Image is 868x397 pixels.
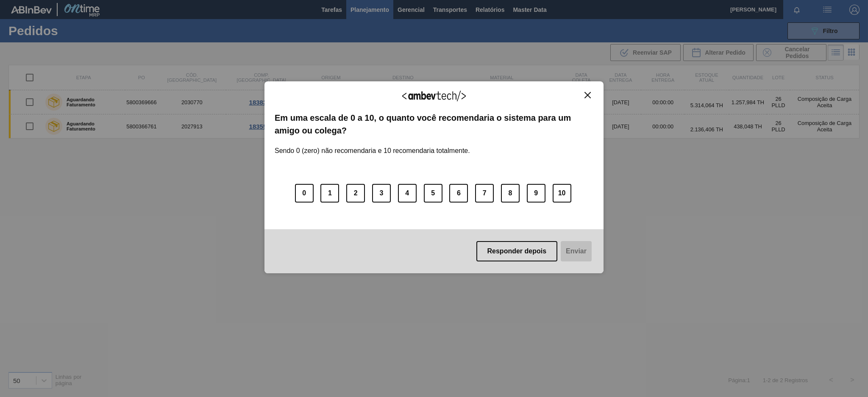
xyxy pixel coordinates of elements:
[501,184,520,203] button: 8
[424,184,442,203] button: 5
[372,184,391,203] button: 3
[346,184,365,203] button: 2
[582,92,593,99] button: Close
[402,91,466,101] img: Logo Ambevtech
[295,184,314,203] button: 0
[584,92,591,98] img: Close
[553,184,571,203] button: 10
[398,184,417,203] button: 4
[320,184,339,203] button: 1
[275,137,470,155] label: Sendo 0 (zero) não recomendaria e 10 recomendaria totalmente.
[275,111,593,137] label: Em uma escala de 0 a 10, o quanto você recomendaria o sistema para um amigo ou colega?
[476,241,558,261] button: Responder depois
[475,184,494,203] button: 7
[449,184,468,203] button: 6
[527,184,545,203] button: 9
